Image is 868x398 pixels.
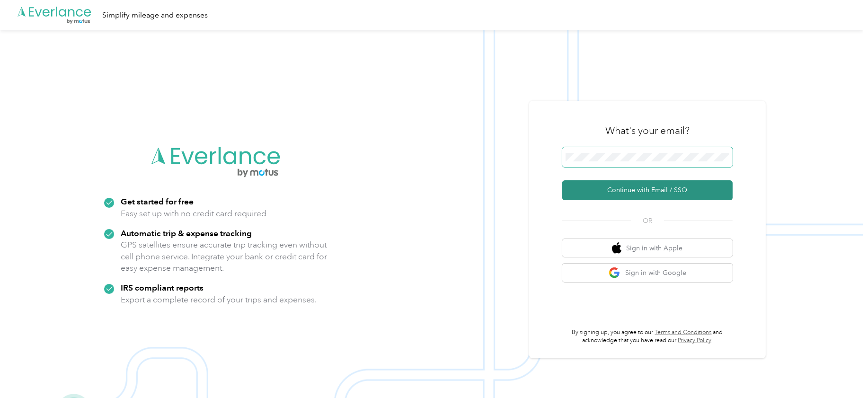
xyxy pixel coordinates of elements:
a: Terms and Conditions [655,329,712,336]
p: Easy set up with no credit card required [121,208,266,220]
button: apple logoSign in with Apple [562,239,733,257]
p: Export a complete record of your trips and expenses. [121,294,317,306]
p: GPS satellites ensure accurate trip tracking even without cell phone service. Integrate your bank... [121,239,328,274]
strong: IRS compliant reports [121,283,204,292]
span: OR [631,216,664,226]
strong: Automatic trip & expense tracking [121,228,252,238]
h3: What's your email? [605,124,690,137]
img: google logo [609,267,620,279]
div: Simplify mileage and expenses [102,9,208,21]
strong: Get started for free [121,196,194,206]
p: By signing up, you agree to our and acknowledge that you have read our . [562,328,733,345]
img: apple logo [612,242,621,254]
button: google logoSign in with Google [562,264,733,282]
a: Privacy Policy [678,337,711,344]
button: Continue with Email / SSO [562,180,733,200]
